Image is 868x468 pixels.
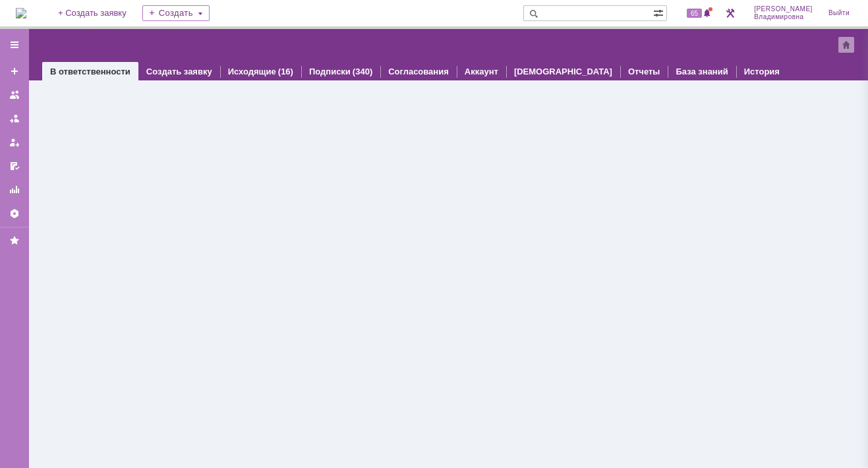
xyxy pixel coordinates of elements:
a: Создать заявку [4,61,25,82]
span: Владимировна [754,13,813,21]
a: Заявки в моей ответственности [4,108,25,129]
a: В ответственности [50,67,130,76]
a: Создать заявку [146,67,212,76]
span: 65 [687,9,702,18]
div: (16) [278,67,293,76]
a: Подписки [309,67,351,76]
a: Перейти в интерфейс администратора [722,5,738,21]
a: История [744,67,780,76]
div: Создать [142,5,210,21]
a: Отчеты [628,67,660,76]
a: Перейти на домашнюю страницу [16,8,26,18]
a: Отчеты [4,179,25,200]
a: Исходящие [228,67,276,76]
span: [PERSON_NAME] [754,5,813,13]
a: Мои согласования [4,156,25,177]
div: Сделать домашней страницей [838,37,854,53]
a: Заявки на командах [4,84,25,105]
a: Настройки [4,203,25,224]
a: Согласования [388,67,449,76]
a: Аккаунт [465,67,498,76]
a: Мои заявки [4,132,25,153]
a: [DEMOGRAPHIC_DATA] [514,67,612,76]
div: (340) [353,67,372,76]
a: База знаний [676,67,728,76]
img: logo [16,8,26,18]
span: Расширенный поиск [653,6,666,18]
